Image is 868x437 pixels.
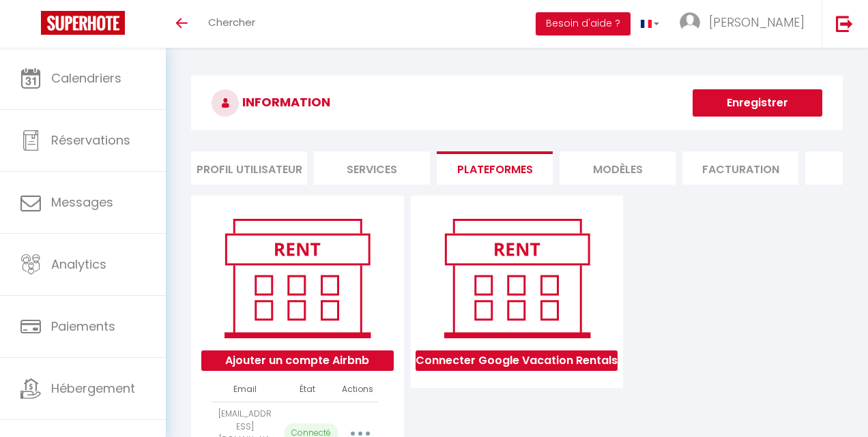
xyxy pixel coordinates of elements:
[51,380,135,397] span: Hébergement
[336,378,378,402] th: Actions
[278,378,336,402] th: État
[314,151,430,185] li: Services
[536,12,631,35] button: Besoin d'aide ?
[416,350,618,371] button: Connecter Google Vacation Rentals
[191,151,307,185] li: Profil Utilisateur
[51,70,121,87] span: Calendriers
[682,151,798,185] li: Facturation
[430,213,604,344] img: rent.png
[210,213,384,344] img: rent.png
[437,151,553,185] li: Plateformes
[41,11,125,35] img: Super Booking
[51,194,113,211] span: Messages
[191,76,843,130] h3: INFORMATION
[51,132,130,149] span: Réservations
[680,12,700,33] img: ...
[693,89,822,117] button: Enregistrer
[212,378,278,402] th: Email
[709,14,805,31] span: [PERSON_NAME]
[201,350,393,371] button: Ajouter un compte Airbnb
[51,256,106,273] span: Analytics
[560,151,676,185] li: MODÈLES
[836,15,853,32] img: logout
[51,318,115,335] span: Paiements
[208,15,255,29] span: Chercher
